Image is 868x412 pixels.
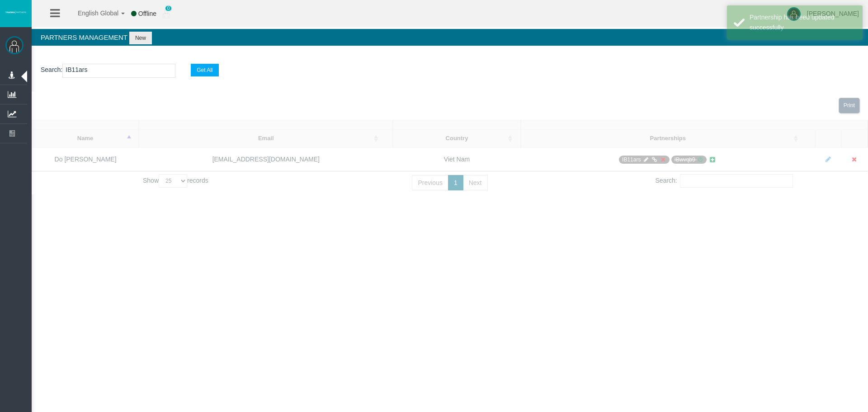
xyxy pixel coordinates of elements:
div: Partnership has beed updated successfully [750,12,856,33]
span: Partners Management [41,33,127,41]
img: user_small.png [163,9,170,19]
span: 0 [165,5,172,11]
label: Search [41,65,61,75]
img: logo.svg [5,10,27,14]
button: New [129,32,152,44]
span: English Global [66,9,118,17]
button: Get All [191,64,218,76]
span: Offline [138,10,156,17]
p: : [41,64,859,78]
